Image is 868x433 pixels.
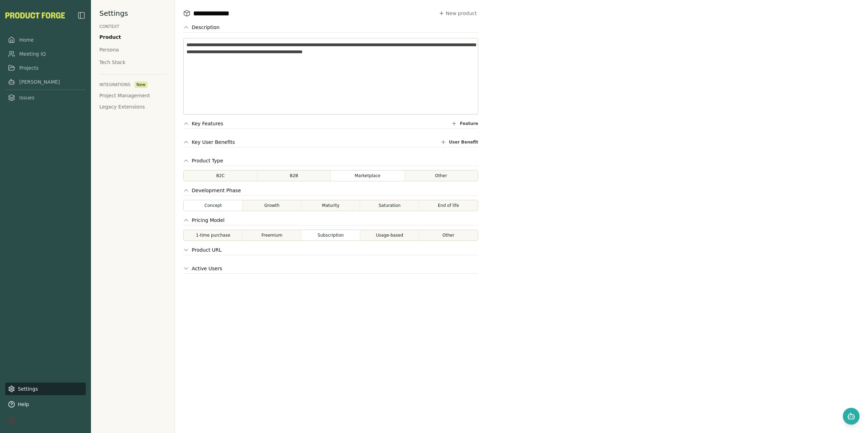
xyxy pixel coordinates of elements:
button: Development Phase [183,187,241,194]
img: Product Forge [5,12,65,19]
button: Legacy Extensions [99,103,145,110]
span: New [135,82,147,88]
button: Product URL [183,246,221,253]
button: B2C [183,170,257,181]
button: Other [419,230,478,241]
button: Product Type [183,157,223,164]
span: Feature [460,121,478,126]
button: Pricing Model [183,217,225,224]
button: New product [437,8,478,18]
button: PF-Logo [5,12,65,19]
button: Feature [451,120,478,127]
button: Usage-based [360,230,419,241]
button: Concept [183,200,243,211]
h1: Settings [99,8,128,18]
button: Maturity [301,200,360,211]
button: 1-time purchase [183,230,243,241]
a: Issues [5,91,86,104]
a: Projects [5,62,86,74]
button: Saturation [360,200,419,211]
button: Key Features [183,120,223,127]
img: sidebar [77,11,86,20]
h2: CONTEXT [99,24,119,29]
div: Tech Stack [99,59,126,66]
h2: INTEGRATIONS [99,82,130,88]
button: Open chat [843,408,860,425]
button: Help [5,398,86,411]
button: Key User Benefits [183,139,235,146]
button: Description [183,24,220,31]
button: Active Users [183,265,222,272]
div: Product [99,34,121,41]
a: [PERSON_NAME] [5,76,86,88]
div: Persona [99,46,119,53]
span: User Benefit [449,139,478,145]
button: B2B [257,170,331,181]
button: Project Management [99,92,150,99]
a: Meeting IQ [5,48,86,60]
button: Subscription [301,230,360,241]
button: User Benefit [440,139,478,146]
button: Growth [242,200,302,211]
button: End of life [419,200,478,211]
a: Settings [5,383,86,395]
button: Freemium [242,230,302,241]
a: Home [5,34,86,46]
button: Other [404,170,478,181]
button: Marketplace [330,170,404,181]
